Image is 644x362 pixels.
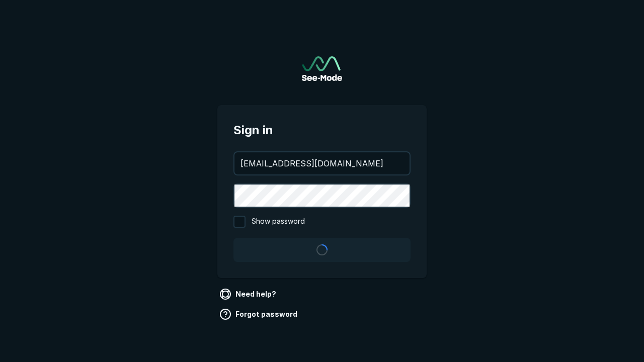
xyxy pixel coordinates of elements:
img: See-Mode Logo [302,56,342,81]
a: Need help? [217,286,280,302]
span: Sign in [233,121,411,139]
span: Show password [252,216,305,228]
a: Go to sign in [302,56,342,81]
a: Forgot password [217,306,301,322]
input: your@email.com [234,152,410,174]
